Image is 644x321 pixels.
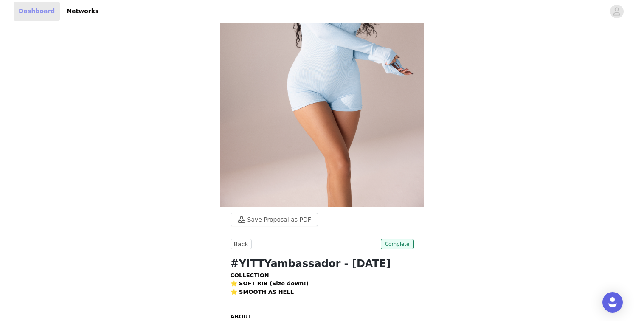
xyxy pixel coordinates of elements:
[231,313,252,320] strong: ABOUT
[14,2,60,21] a: Dashboard
[381,239,414,249] span: Complete
[602,292,623,313] div: Open Intercom Messenger
[231,272,269,279] strong: COLLECTION
[613,5,621,18] div: avatar
[231,213,318,226] button: Save Proposal as PDF
[231,289,294,295] strong: ⭐️ SMOOTH AS HELL
[62,2,104,21] a: Networks
[231,280,309,287] strong: ⭐️ SOFT RIB (Size down!)
[231,239,252,249] button: Back
[231,256,414,271] h1: #YITTYambassador - [DATE]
